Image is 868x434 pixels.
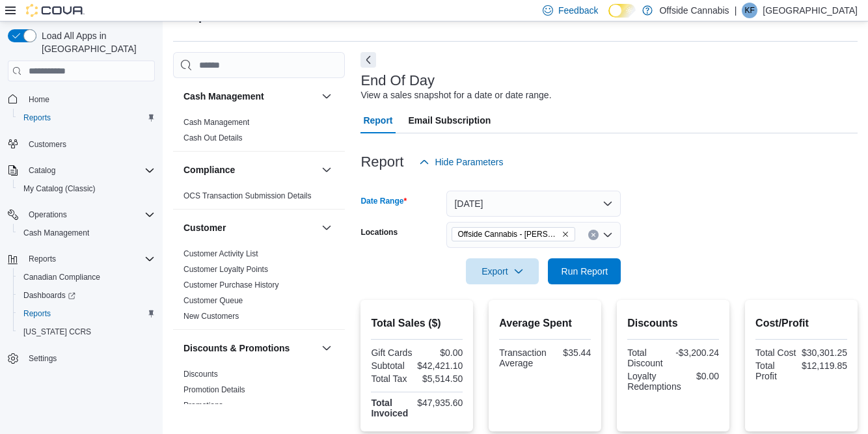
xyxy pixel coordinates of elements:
span: Promotion Details [183,385,245,395]
span: Home [23,90,155,107]
div: Gift Cards [371,347,414,358]
div: $0.00 [686,371,719,381]
button: Next [360,52,376,68]
span: Catalog [23,163,155,178]
span: Reports [18,306,155,321]
div: -$3,200.24 [675,347,719,358]
span: Offside Cannabis - [PERSON_NAME] [457,228,559,241]
button: Settings [3,349,160,368]
div: Total Discount [627,347,670,368]
span: Cash Management [18,225,155,241]
div: $0.00 [420,347,463,358]
h3: End Of Day [360,73,435,88]
a: Discounts [183,370,218,379]
a: Cash Management [183,118,249,127]
button: Reports [13,305,160,323]
span: Discounts [183,369,218,379]
button: Customers [3,135,160,154]
a: Dashboards [18,288,81,303]
button: My Catalog (Classic) [13,180,160,198]
a: Customer Queue [183,296,243,305]
h3: Customer [183,221,226,234]
button: Reports [13,109,160,127]
div: $30,301.25 [802,347,847,358]
span: Customer Queue [183,295,243,306]
button: Operations [3,206,160,224]
h2: Discounts [627,316,719,331]
span: Email Subscription [409,107,491,133]
span: Canadian Compliance [23,272,100,282]
a: Canadian Compliance [18,269,105,285]
span: Hide Parameters [435,156,503,169]
span: Reports [23,251,155,267]
span: New Customers [183,311,239,321]
span: Customer Activity List [183,249,258,259]
span: Run Report [562,265,608,278]
span: Reports [18,110,155,126]
button: Home [3,89,160,108]
p: Offside Cannabis [659,3,729,18]
strong: Total Invoiced [371,398,408,418]
span: Customer Loyalty Points [183,264,268,275]
button: Cash Management [183,90,316,103]
span: Operations [29,210,67,220]
span: My Catalog (Classic) [18,181,155,197]
button: Operations [23,207,72,223]
img: Cova [26,4,85,17]
div: $47,935.60 [417,398,463,408]
span: Operations [23,207,155,223]
span: Dashboards [18,288,155,303]
a: Promotion Details [183,385,245,394]
span: Feedback [558,4,598,17]
a: My Catalog (Classic) [18,181,101,197]
button: Open list of options [603,230,613,240]
input: Dark Mode [608,4,636,18]
span: Customer Purchase History [183,280,279,290]
div: Customer [173,246,345,329]
button: Discounts & Promotions [183,342,316,355]
span: Cash Management [183,117,249,128]
a: Customer Activity List [183,249,258,258]
label: Locations [360,227,398,237]
a: Home [23,92,55,107]
div: $5,514.50 [420,373,463,384]
a: Customer Purchase History [183,280,279,290]
button: Cash Management [13,224,160,242]
span: Cash Management [23,228,89,238]
button: Customer [183,221,316,234]
span: Settings [29,353,57,364]
div: $42,421.10 [417,360,463,371]
a: Promotions [183,401,223,410]
button: Reports [23,251,61,267]
button: Canadian Compliance [13,268,160,286]
span: Promotions [183,400,223,411]
div: Total Tax [371,373,414,384]
span: Home [29,94,49,105]
button: Catalog [23,163,61,178]
span: Washington CCRS [18,324,155,340]
button: Compliance [319,162,334,178]
h2: Average Spent [499,316,591,331]
span: [US_STATE] CCRS [23,327,91,337]
label: Date Range [360,196,407,206]
span: Reports [29,254,56,264]
button: [DATE] [446,191,621,217]
span: Settings [23,350,155,366]
span: Catalog [29,165,55,176]
div: Total Cost [755,347,796,358]
span: Cash Out Details [183,133,243,143]
div: Transaction Average [499,347,547,368]
p: [GEOGRAPHIC_DATA] [763,3,858,18]
span: My Catalog (Classic) [23,183,96,194]
span: Load All Apps in [GEOGRAPHIC_DATA] [36,29,155,55]
p: | [735,3,737,18]
button: Customer [319,220,334,236]
a: Customer Loyalty Points [183,265,268,274]
a: Dashboards [13,286,160,305]
div: $12,119.85 [802,360,847,371]
a: Reports [18,110,56,126]
nav: Complex example [8,84,155,401]
span: Reports [23,113,51,123]
div: $35.44 [552,347,591,358]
